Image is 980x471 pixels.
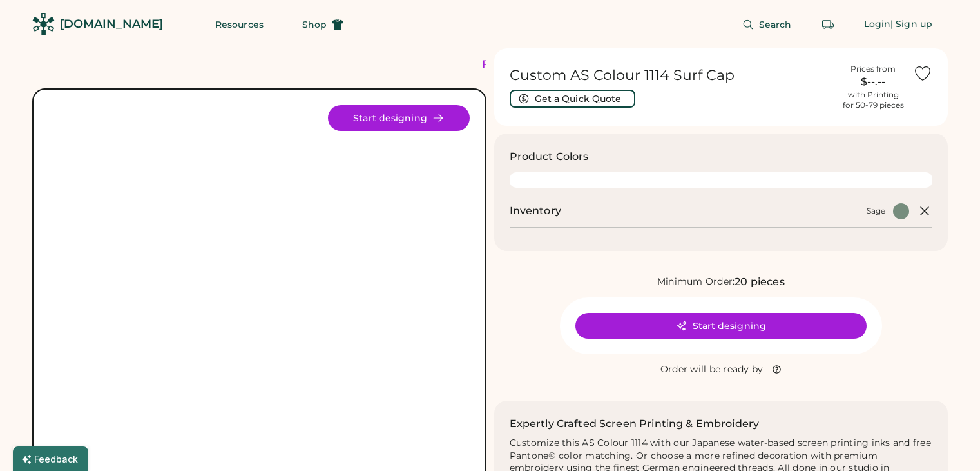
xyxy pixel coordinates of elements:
[864,18,891,31] div: Login
[510,66,834,85] h1: Custom AS Colour 1114 Surf Cap
[657,276,735,288] div: Minimum Order:
[32,13,55,35] img: Rendered Logo - Screens
[890,18,932,31] div: | Sign up
[850,64,896,74] div: Prices from
[841,74,905,90] div: $--.--
[287,12,359,37] button: Shop
[200,12,279,37] button: Resources
[510,90,635,108] button: Get a Quick Quote
[510,203,561,219] h2: Inventory
[302,20,327,29] span: Shop
[510,149,589,165] h3: Product Colors
[660,363,764,376] div: Order will be ready by
[867,206,885,216] div: Sage
[759,20,792,29] span: Search
[510,416,760,432] h2: Expertly Crafted Screen Printing & Embroidery
[328,105,470,131] button: Start designing
[482,56,593,74] div: FREE SHIPPING
[843,90,904,110] div: with Printing for 50-79 pieces
[735,274,784,290] div: 20 pieces
[727,12,807,37] button: Search
[815,12,841,37] button: Retrieve an order
[575,313,867,339] button: Start designing
[60,16,163,32] div: [DOMAIN_NAME]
